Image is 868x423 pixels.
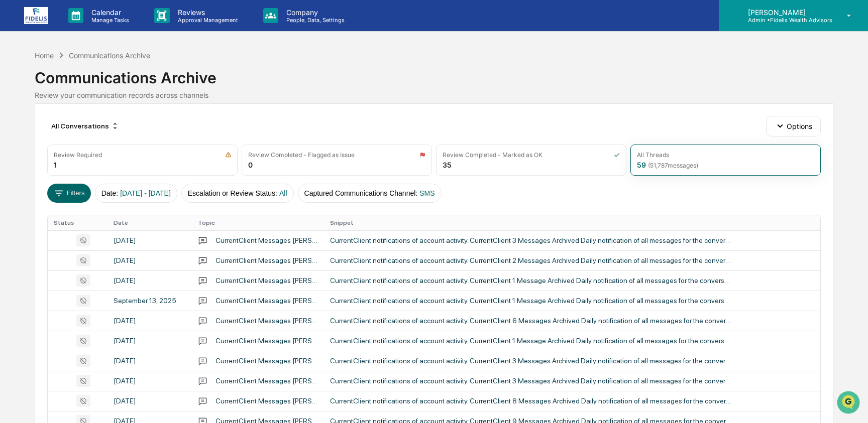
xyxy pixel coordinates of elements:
button: Captured Communications Channel:SMS [298,184,442,203]
div: CurrentClient Messages [PERSON_NAME] 1 720 8781459 [215,397,318,405]
div: [DATE] [114,357,185,365]
div: [DATE] [114,256,185,264]
div: Review Completed - Flagged as Issue [248,151,355,159]
span: Attestations [83,126,125,136]
div: CurrentClient notifications of account activity. CurrentClient 2 Messages Archived Daily notifica... [330,256,732,264]
div: CurrentClient notifications of account activity. CurrentClient 8 Messages Archived Daily notifica... [330,397,732,405]
span: ( 51,787 messages) [648,162,698,169]
div: All Threads [637,151,669,159]
div: September 13, 2025 [114,297,185,305]
div: 0 [248,161,253,169]
div: 1 [54,161,57,169]
div: CurrentClient Messages [PERSON_NAME] 1 720 5814867 [215,256,318,264]
iframe: Open customer support [836,390,863,417]
p: Admin • Fidelis Wealth Advisors [740,17,832,24]
button: Date:[DATE] - [DATE] [95,184,177,203]
div: CurrentClient Messages [PERSON_NAME] 1 720 3389628 [215,276,318,285]
div: 🔎 [10,147,18,155]
p: Manage Tasks [83,17,134,24]
div: All Conversations [47,118,123,134]
span: Preclearance [20,126,65,136]
div: Review Completed - Marked as OK [443,151,542,159]
th: Status [48,215,107,230]
span: Pylon [100,170,122,178]
p: [PERSON_NAME] [740,8,832,17]
div: CurrentClient Messages [PERSON_NAME] 1 303 9188798 [215,236,318,244]
span: Data Lookup [20,146,63,156]
div: [DATE] [114,337,185,345]
a: 🖐️Preclearance [6,122,69,140]
button: Options [766,116,821,136]
div: Home [35,51,54,60]
div: CurrentClient notifications of account activity. CurrentClient 3 Messages Archived Daily notifica... [330,357,732,365]
span: [DATE] - [DATE] [120,189,171,197]
img: logo [24,7,48,24]
button: Start new chat [171,80,183,92]
div: CurrentClient notifications of account activity. CurrentClient 3 Messages Archived Daily notifica... [330,236,732,244]
div: Communications Archive [35,61,833,87]
p: People, Data, Settings [278,17,350,24]
div: We're available if you need us! [34,87,127,95]
div: CurrentClient notifications of account activity. CurrentClient 3 Messages Archived Daily notifica... [330,377,732,385]
div: 35 [443,161,452,169]
img: icon [419,152,425,158]
div: 🗄️ [73,127,81,135]
div: CurrentClient Messages [PERSON_NAME] 1 312 9332873 [215,377,318,385]
a: 🔎Data Lookup [6,142,67,160]
p: Approval Management [170,17,243,24]
button: Filters [47,184,91,203]
div: [DATE] [114,397,185,405]
div: CurrentClient notifications of account activity. CurrentClient 1 Message Archived Daily notificat... [330,276,732,285]
div: 59 [637,161,698,169]
div: Communications Archive [69,51,150,60]
div: Start new chat [34,77,165,87]
img: icon [225,152,232,158]
div: CurrentClient Messages [PERSON_NAME] 1 720 5814867 [215,317,318,325]
a: Powered byPylon [71,170,122,178]
div: CurrentClient notifications of account activity. CurrentClient 1 Message Archived Daily notificat... [330,337,732,345]
button: Escalation or Review Status:All [181,184,294,203]
div: Review Required [54,151,102,159]
th: Snippet [324,215,820,230]
div: CurrentClient Messages [PERSON_NAME] 1 720 5814867 [215,337,318,345]
div: CurrentClient Messages [PERSON_NAME] 1 720 5814867 [215,357,318,365]
div: [DATE] [114,317,185,325]
p: Company [278,8,350,17]
th: Date [107,215,191,230]
img: icon [614,152,620,158]
span: SMS [419,189,435,197]
div: [DATE] [114,276,185,285]
a: 🗄️Attestations [69,122,129,140]
img: 1746055101610-c473b297-6a78-478c-a979-82029cc54cd1 [10,77,28,95]
th: Topic [192,215,324,230]
p: How can we help? [10,21,183,37]
div: Review your communication records across channels [35,91,833,99]
p: Reviews [170,8,243,17]
div: [DATE] [114,236,185,244]
div: CurrentClient notifications of account activity. CurrentClient 1 Message Archived Daily notificat... [330,297,732,305]
span: All [279,189,287,197]
p: Calendar [83,8,134,17]
div: CurrentClient Messages [PERSON_NAME] 1 720 5814867 [215,297,318,305]
div: [DATE] [114,377,185,385]
div: 🖐️ [10,127,18,135]
div: CurrentClient notifications of account activity. CurrentClient 6 Messages Archived Daily notifica... [330,317,732,325]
